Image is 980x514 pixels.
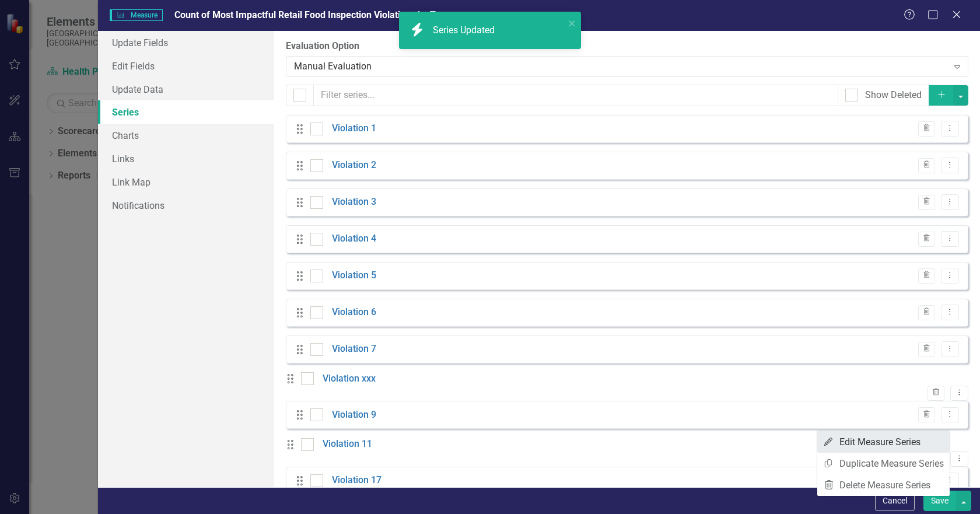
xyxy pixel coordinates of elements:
[332,232,376,246] a: Violation 4
[332,474,381,487] a: Violation 17
[332,306,376,319] a: Violation 6
[286,40,968,53] label: Evaluation Option
[332,122,376,135] a: Violation 1
[323,438,372,451] a: Violation 11
[817,474,950,496] a: Delete Measure Series
[865,89,922,102] div: Show Deleted
[98,54,274,78] a: Edit Fields
[332,408,376,422] a: Violation 9
[817,453,950,474] a: Duplicate Measure Series
[323,372,376,386] a: Violation xxx
[332,159,376,172] a: Violation 2
[433,24,498,37] div: Series Updated
[98,194,274,217] a: Notifications
[98,31,274,54] a: Update Fields
[110,9,163,21] span: Measure
[294,60,947,73] div: Manual Evaluation
[332,269,376,282] a: Violation 5
[875,491,915,511] button: Cancel
[817,431,950,453] a: Edit Measure Series
[568,16,576,30] button: close
[313,85,838,106] input: Filter series...
[174,9,450,20] span: Count of Most Impactful Retail Food Inspection Violations by Type
[98,100,274,124] a: Series
[98,147,274,170] a: Links
[332,195,376,209] a: Violation 3
[923,491,956,511] button: Save
[332,342,376,356] a: Violation 7
[98,170,274,194] a: Link Map
[98,78,274,101] a: Update Data
[98,124,274,147] a: Charts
